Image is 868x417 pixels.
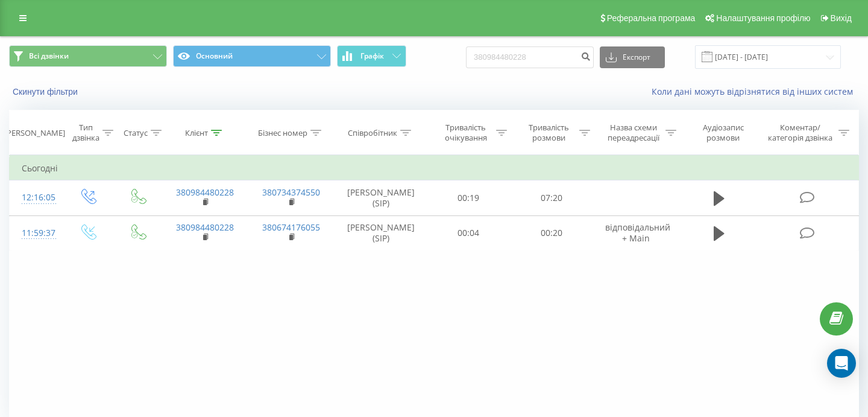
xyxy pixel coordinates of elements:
[827,349,856,378] div: Open Intercom Messenger
[185,128,208,138] div: Клієнт
[521,123,576,143] div: Тривалість розмови
[337,45,406,67] button: Графік
[593,215,679,250] td: відповідальний + Main
[262,186,320,198] a: 380734374550
[9,45,167,67] button: Всі дзвінки
[466,46,594,68] input: Пошук за номером
[831,13,852,23] span: Вихід
[258,128,307,138] div: Бізнес номер
[600,46,665,68] button: Експорт
[4,128,65,138] div: [PERSON_NAME]
[427,180,511,215] td: 00:19
[604,123,662,143] div: Назва схеми переадресації
[348,128,397,138] div: Співробітник
[9,86,84,97] button: Скинути фільтри
[765,123,835,143] div: Коментар/категорія дзвінка
[22,186,51,209] div: 12:16:05
[716,13,810,23] span: Налаштування профілю
[360,52,384,60] span: Графік
[22,221,51,245] div: 11:59:37
[335,180,427,215] td: [PERSON_NAME] (SIP)
[262,221,320,233] a: 380674176055
[176,186,234,198] a: 380984480228
[690,123,756,143] div: Аудіозапис розмови
[335,215,427,250] td: [PERSON_NAME] (SIP)
[124,128,148,138] div: Статус
[72,123,99,143] div: Тип дзвінка
[652,86,859,97] a: Коли дані можуть відрізнятися вiд інших систем
[10,156,859,180] td: Сьогодні
[173,45,331,67] button: Основний
[176,221,234,233] a: 380984480228
[438,123,494,143] div: Тривалість очікування
[510,215,593,250] td: 00:20
[607,13,696,23] span: Реферальна програма
[427,215,511,250] td: 00:04
[510,180,593,215] td: 07:20
[29,51,69,61] span: Всі дзвінки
